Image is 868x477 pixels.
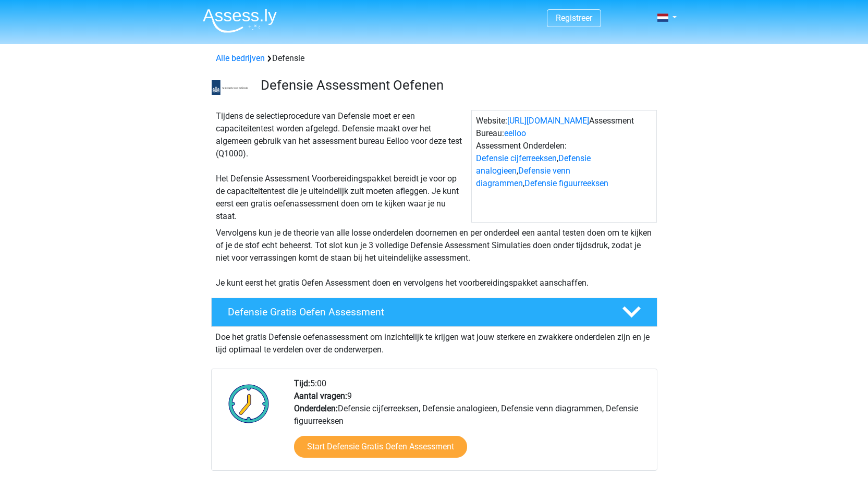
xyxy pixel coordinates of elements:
[216,53,265,63] a: Alle bedrijven
[476,153,591,176] a: Defensie analogieen
[524,178,608,188] a: Defensie figuurreeksen
[212,52,657,65] div: Defensie
[476,166,570,188] a: Defensie venn diagrammen
[223,377,275,430] img: Klok
[207,298,662,327] a: Defensie Gratis Oefen Assessment
[212,227,657,289] div: Vervolgens kun je de theorie van alle losse onderdelen doornemen en per onderdeel een aantal test...
[211,327,657,356] div: Doe het gratis Defensie oefenassessment om inzichtelijk te krijgen wat jouw sterkere en zwakkere ...
[261,77,649,93] h3: Defensie Assessment Oefenen
[203,8,277,33] img: Assessly
[212,110,471,223] div: Tijdens de selectieprocedure van Defensie moet er een capaciteitentest worden afgelegd. Defensie ...
[294,403,338,413] b: Onderdelen:
[471,110,657,223] div: Website: Assessment Bureau: Assessment Onderdelen: , , ,
[294,436,467,458] a: Start Defensie Gratis Oefen Assessment
[476,153,557,163] a: Defensie cijferreeksen
[504,128,526,138] a: eelloo
[294,378,310,388] b: Tijd:
[556,13,592,23] a: Registreer
[228,306,605,318] h4: Defensie Gratis Oefen Assessment
[286,377,656,470] div: 5:00 9 Defensie cijferreeksen, Defensie analogieen, Defensie venn diagrammen, Defensie figuurreeksen
[507,116,589,126] a: [URL][DOMAIN_NAME]
[294,391,347,401] b: Aantal vragen:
